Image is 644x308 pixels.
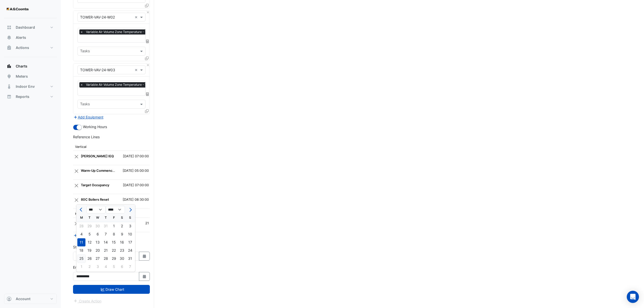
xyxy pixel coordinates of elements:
[79,29,84,35] span: ×
[126,230,134,238] div: 10
[4,61,57,71] button: Charts
[77,254,85,263] div: 25
[16,64,27,69] span: Charts
[85,246,94,254] div: Tuesday, August 19, 2025
[80,194,116,209] td: 80C Boilers Reset
[77,238,85,246] div: 11
[126,238,134,246] div: 17
[145,109,149,113] span: Clone Favourites and Tasks from this Equipment to other Equipment
[79,82,84,87] span: ×
[77,230,85,238] div: Monday, August 4, 2025
[118,230,126,238] div: Saturday, August 9, 2025
[74,152,79,161] button: Close
[94,214,102,222] div: W
[4,22,57,32] button: Dashboard
[94,230,102,238] div: 6
[80,180,116,194] td: Target Occupancy
[110,263,118,271] div: Friday, September 5, 2025
[16,25,35,30] span: Dashboard
[102,263,110,271] div: Thursday, September 4, 2025
[16,296,30,301] span: Account
[4,294,57,304] button: Account
[7,35,12,40] app-icon: Alerts
[135,14,139,20] span: Clear
[85,263,94,271] div: Tuesday, September 2, 2025
[118,263,126,271] div: Saturday, September 6, 2025
[102,238,110,246] div: Thursday, August 14, 2025
[118,214,126,222] div: S
[126,263,134,271] div: 7
[7,74,12,79] app-icon: Meters
[77,214,85,222] div: M
[7,45,12,50] app-icon: Actions
[94,222,102,230] div: 30
[102,222,110,230] div: 31
[77,254,85,263] div: Monday, August 25, 2025
[126,238,134,246] div: Sunday, August 17, 2025
[102,246,110,254] div: Thursday, August 21, 2025
[85,238,94,246] div: Tuesday, August 12, 2025
[110,254,118,263] div: Friday, August 29, 2025
[94,238,102,246] div: 13
[85,230,94,238] div: Tuesday, August 5, 2025
[126,263,134,271] div: Sunday, September 7, 2025
[77,263,85,271] div: Monday, September 1, 2025
[74,195,79,205] button: Close
[116,165,150,180] td: [DATE] 05:00:00
[102,254,110,263] div: Thursday, August 28, 2025
[118,246,126,254] div: Saturday, August 23, 2025
[73,298,102,303] app-escalated-ticket-create-button: Please draw the charts first
[85,214,94,222] div: T
[110,263,118,271] div: 5
[110,222,118,230] div: 1
[116,150,150,165] td: [DATE] 07:00:00
[77,246,85,254] div: 18
[85,238,94,246] div: 12
[118,254,126,263] div: 30
[94,263,102,271] div: Wednesday, September 3, 2025
[126,246,134,254] div: 24
[110,246,118,254] div: Friday, August 22, 2025
[145,3,149,8] span: Clone Favourites and Tasks from this Equipment to other Equipment
[74,181,79,190] button: Close
[110,230,118,238] div: 8
[73,285,150,294] button: Draw Chart
[139,218,150,232] td: 21
[4,43,57,53] button: Actions
[81,154,114,158] strong: [PERSON_NAME] IEQ
[16,45,29,50] span: Actions
[16,94,29,99] span: Reports
[73,209,150,218] th: Horizontal
[83,125,107,129] span: Working Hours
[126,254,134,263] div: Sunday, August 31, 2025
[73,244,90,250] label: Start Date
[102,238,110,246] div: 14
[118,238,126,246] div: 16
[77,222,85,230] div: Monday, July 28, 2025
[7,25,12,30] app-icon: Dashboard
[4,81,57,92] button: Indoor Env
[85,246,94,254] div: 19
[85,222,94,230] div: 29
[77,222,85,230] div: 28
[126,222,134,230] div: 3
[4,92,57,102] button: Reports
[4,32,57,43] button: Alerts
[85,82,170,87] span: Variable Air Volume Zone Temperature - Tower L24, W03
[110,254,118,263] div: 29
[94,222,102,230] div: Wednesday, July 30, 2025
[118,246,126,254] div: 23
[135,67,139,73] span: Clear
[142,274,147,279] fa-icon: Select Date
[79,48,90,55] div: Tasks
[85,222,94,230] div: Tuesday, July 29, 2025
[145,56,149,60] span: Clone Favourites and Tasks from this Equipment to other Equipment
[94,263,102,271] div: 3
[77,230,85,238] div: 4
[85,254,94,263] div: 26
[4,71,57,81] button: Meters
[94,254,102,263] div: Wednesday, August 27, 2025
[85,29,170,35] span: Variable Air Volume Zone Temperature - Tower L24, W02
[110,238,118,246] div: 15
[94,254,102,263] div: 27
